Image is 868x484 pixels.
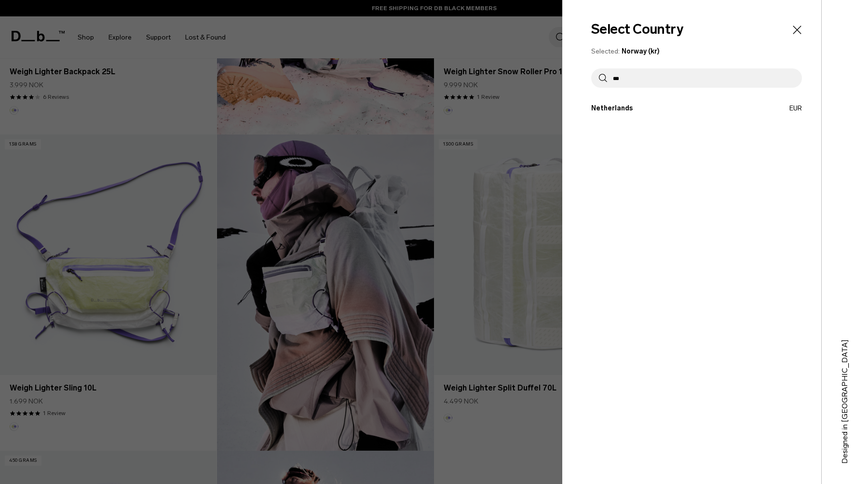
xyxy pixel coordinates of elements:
[622,47,660,55] span: Norway (kr)
[839,339,851,464] p: Designed in [GEOGRAPHIC_DATA]
[790,23,802,35] button: Close
[591,19,683,40] h2: Select Country
[591,103,802,113] button: Redirect
[591,47,620,55] span: Selected:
